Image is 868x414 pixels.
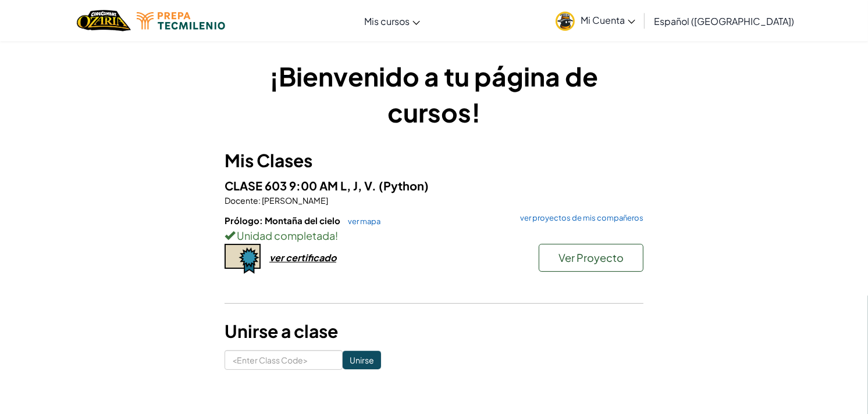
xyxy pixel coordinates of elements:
a: ver mapa [342,217,380,226]
h3: Unirse a clase [225,318,643,344]
span: Unidad completada [235,229,335,242]
span: Mi Cuenta [581,14,635,26]
a: ver certificado [225,251,336,264]
span: Ver Proyecto [558,251,624,264]
span: CLASE 603 9:00 AM L, J, V. [225,178,379,193]
a: Mi Cuenta [550,2,641,39]
span: : [258,195,261,206]
span: ! [335,229,338,242]
span: Mis cursos [364,15,410,27]
button: Ver Proyecto [539,244,643,272]
input: Unirse [343,351,381,369]
a: Ozaria by CodeCombat logo [77,9,131,33]
span: Docente [225,195,258,206]
a: Mis cursos [358,5,426,37]
a: ver proyectos de mis compañeros [514,214,643,222]
img: certificate-icon.png [225,244,261,274]
input: <Enter Class Code> [225,350,343,370]
h1: ¡Bienvenido a tu página de cursos! [225,58,643,130]
h3: Mis Clases [225,147,643,174]
div: ver certificado [269,251,336,264]
a: Español ([GEOGRAPHIC_DATA]) [648,5,800,37]
span: Español ([GEOGRAPHIC_DATA]) [654,15,794,27]
span: [PERSON_NAME] [261,195,328,206]
span: (Python) [379,178,429,193]
span: Prólogo: Montaña del cielo [225,215,342,226]
img: Tecmilenio logo [137,12,225,30]
img: Home [77,9,131,33]
img: avatar [556,12,575,31]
